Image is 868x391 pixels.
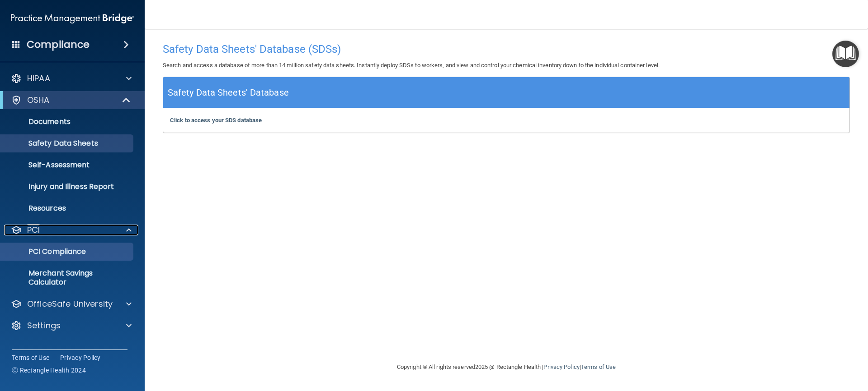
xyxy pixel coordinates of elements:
[6,204,129,213] p: Resources
[27,38,90,51] h4: Compliance
[543,363,579,370] a: Privacy Policy
[6,117,129,126] p: Documents
[27,73,50,84] p: HIPAA
[11,95,131,106] a: OSHA
[6,139,129,148] p: Safety Data Sheets
[832,41,859,67] button: Open Resource Center
[11,320,132,331] a: Settings
[170,117,262,124] a: Click to access your SDS database
[27,225,40,235] p: PCI
[168,85,289,101] h5: Safety Data Sheets' Database
[11,73,132,84] a: HIPAA
[12,366,86,375] span: Ⓒ Rectangle Health 2024
[11,225,132,235] a: PCI
[11,299,132,309] a: OfficeSafe University
[12,353,49,362] a: Terms of Use
[6,269,129,287] p: Merchant Savings Calculator
[6,247,129,256] p: PCI Compliance
[11,9,134,28] img: PMB logo
[163,60,850,71] p: Search and access a database of more than 14 million safety data sheets. Instantly deploy SDSs to...
[27,95,50,106] p: OSHA
[6,161,129,170] p: Self-Assessment
[60,353,101,362] a: Privacy Policy
[6,182,129,191] p: Injury and Illness Report
[341,353,671,382] div: Copyright © All rights reserved 2025 @ Rectangle Health | |
[163,43,850,55] h4: Safety Data Sheets' Database (SDSs)
[27,320,61,331] p: Settings
[581,363,616,370] a: Terms of Use
[27,299,113,309] p: OfficeSafe University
